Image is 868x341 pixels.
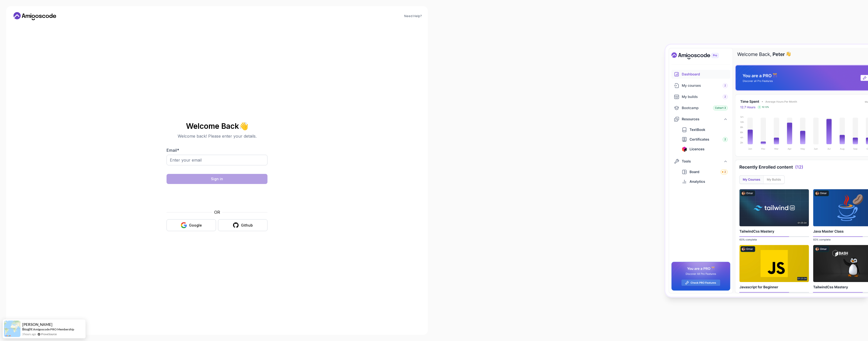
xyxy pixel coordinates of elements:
p: OR [214,209,220,215]
div: Github [241,223,253,228]
h2: Welcome Back [167,122,267,130]
div: Sign in [211,176,223,181]
img: provesource social proof notification image [4,321,20,337]
button: Sign in [167,174,267,184]
span: [PERSON_NAME] [22,322,52,327]
a: Home link [12,12,58,20]
span: 3 hours ago [22,332,36,336]
a: Amigoscode PRO Membership [33,327,74,331]
button: Google [167,219,216,231]
a: ProveSource [41,332,57,336]
div: Google [189,223,202,228]
span: 👋 [239,122,249,130]
button: Github [218,219,267,231]
iframe: Widget containing checkbox for hCaptcha security challenge [179,187,255,206]
img: Amigoscode Dashboard [665,45,868,297]
span: Bought [22,327,33,331]
label: Email * [167,148,179,153]
p: Welcome back! Please enter your details. [167,133,267,139]
a: Need Help? [404,14,422,18]
input: Enter your email [167,155,267,165]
